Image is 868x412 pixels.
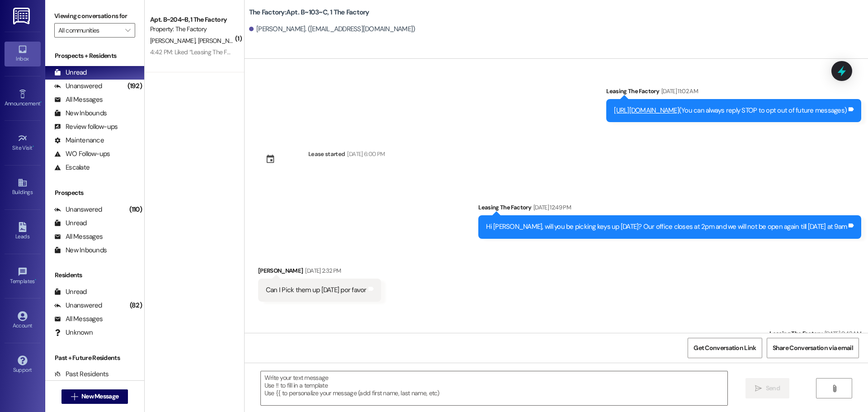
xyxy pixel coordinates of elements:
[54,109,107,118] div: New Inbounds
[5,308,41,333] a: Account
[308,149,345,159] div: Lease started
[693,343,756,353] span: Get Conversation Link
[54,246,107,255] div: New Inbounds
[54,163,90,172] div: Escalate
[766,384,780,393] span: Send
[54,122,118,132] div: Review follow-ups
[614,106,847,115] div: (You can always reply STOP to opt out of future messages)
[127,203,144,217] div: (110)
[71,393,78,400] i: 
[45,270,144,280] div: Residents
[33,143,34,150] span: •
[688,338,762,358] button: Get Conversation Link
[5,131,41,155] a: Site Visit •
[45,353,144,363] div: Past + Future Residents
[249,24,415,34] div: [PERSON_NAME]. ([EMAIL_ADDRESS][DOMAIN_NAME])
[249,8,369,17] b: The Factory: Apt. B~103~C, 1 The Factory
[54,149,110,159] div: WO Follow-ups
[345,149,385,159] div: [DATE] 6:00 PM
[198,37,245,45] span: [PERSON_NAME]
[54,205,102,214] div: Unanswered
[531,203,571,212] div: [DATE] 12:49 PM
[54,68,87,77] div: Unread
[773,343,853,353] span: Share Conversation via email
[5,353,41,377] a: Support
[150,24,234,34] div: Property: The Factory
[54,369,109,379] div: Past Residents
[54,81,102,91] div: Unanswered
[5,219,41,244] a: Leads
[769,329,861,341] div: Leasing The Factory
[54,9,135,23] label: Viewing conversations for
[745,378,789,398] button: Send
[54,95,103,104] div: All Messages
[40,99,42,105] span: •
[606,86,861,99] div: Leasing The Factory
[150,37,198,45] span: [PERSON_NAME]
[54,232,103,242] div: All Messages
[767,338,859,358] button: Share Conversation via email
[5,264,41,289] a: Templates •
[54,314,103,324] div: All Messages
[831,385,838,392] i: 
[35,277,36,283] span: •
[258,266,381,279] div: [PERSON_NAME]
[61,389,128,404] button: New Message
[127,298,144,313] div: (82)
[45,188,144,198] div: Prospects
[659,86,698,96] div: [DATE] 11:02 AM
[54,136,104,145] div: Maintenance
[755,385,762,392] i: 
[45,51,144,61] div: Prospects + Residents
[822,329,861,338] div: [DATE] 9:42 AM
[5,175,41,199] a: Buildings
[478,203,861,215] div: Leasing The Factory
[150,15,234,24] div: Apt. B~204~B, 1 The Factory
[486,222,847,232] div: Hi [PERSON_NAME], will you be picking keys up [DATE]? Our office closes at 2pm and we will not be...
[54,301,102,310] div: Unanswered
[81,392,118,401] span: New Message
[614,106,679,115] a: [URL][DOMAIN_NAME]
[54,287,87,297] div: Unread
[266,285,367,295] div: Can I Pick them up [DATE] por favor
[54,328,93,337] div: Unknown
[125,79,144,93] div: (192)
[58,23,121,38] input: All communities
[125,27,130,34] i: 
[303,266,341,275] div: [DATE] 2:32 PM
[5,42,41,66] a: Inbox
[13,8,32,24] img: ResiDesk Logo
[54,218,87,228] div: Unread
